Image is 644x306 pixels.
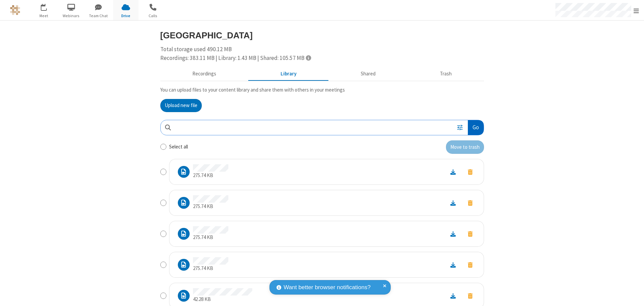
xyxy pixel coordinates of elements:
[444,230,462,238] a: Download file
[444,199,462,207] a: Download file
[444,261,462,269] a: Download file
[284,283,371,292] span: Want better browser notifications?
[193,172,228,179] p: 275.74 KB
[31,13,57,19] span: Meet
[160,54,484,63] div: Recordings: 383.11 MB | Library: 1.43 MB | Shared: 105.57 MB
[249,68,329,80] button: Content library
[462,229,479,238] button: Move to trash
[329,68,408,80] button: Shared during meetings
[160,68,249,80] button: Recorded meetings
[462,167,479,176] button: Move to trash
[113,13,138,19] span: Drive
[446,140,484,154] button: Move to trash
[193,203,228,210] p: 275.74 KB
[444,168,462,176] a: Download file
[160,31,484,40] h3: [GEOGRAPHIC_DATA]
[169,143,188,151] label: Select all
[10,5,20,15] img: QA Selenium DO NOT DELETE OR CHANGE
[45,4,50,9] div: 1
[468,120,483,135] button: Go
[193,296,252,303] p: 42.28 KB
[462,260,479,269] button: Move to trash
[408,68,484,80] button: Trash
[86,13,111,19] span: Team Chat
[160,86,484,94] p: You can upload files to your content library and share them with others in your meetings
[59,13,84,19] span: Webinars
[462,198,479,207] button: Move to trash
[140,13,166,19] span: Calls
[306,55,311,61] span: Totals displayed include files that have been moved to the trash.
[160,45,484,62] div: Total storage used 490.12 MB
[193,234,228,241] p: 275.74 KB
[462,291,479,300] button: Move to trash
[160,99,202,112] button: Upload new file
[444,292,462,300] a: Download file
[193,265,228,272] p: 275.74 KB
